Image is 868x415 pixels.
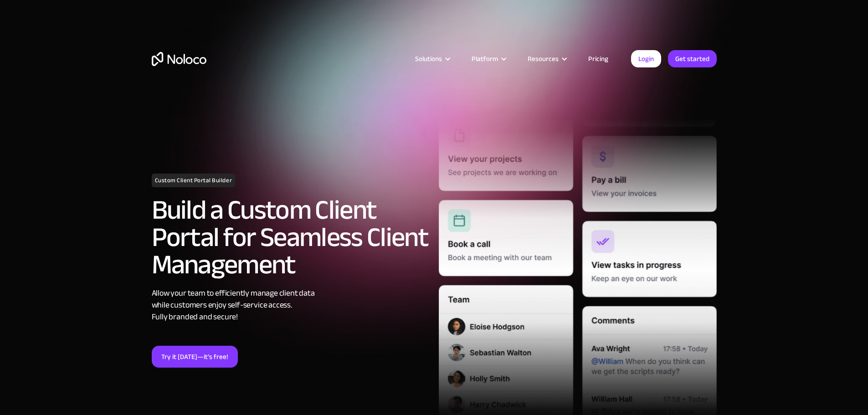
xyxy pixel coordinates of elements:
div: Solutions [415,53,442,65]
div: Platform [460,53,516,65]
div: Resources [528,53,559,65]
div: Resources [516,53,577,65]
h2: Build a Custom Client Portal for Seamless Client Management [152,196,430,278]
a: Get started [668,50,717,67]
a: Pricing [577,53,620,65]
h1: Custom Client Portal Builder [152,174,236,187]
a: Login [631,50,661,67]
a: home [152,52,206,66]
div: Platform [472,53,498,65]
a: Try it [DATE]—it’s free! [152,346,238,368]
div: Solutions [404,53,460,65]
div: Allow your team to efficiently manage client data while customers enjoy self-service access. Full... [152,287,430,323]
